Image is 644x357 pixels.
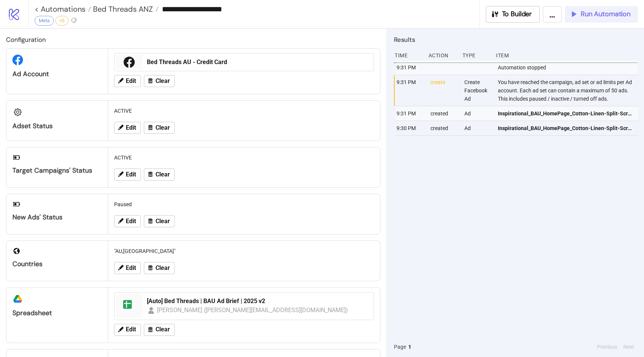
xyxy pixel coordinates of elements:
[144,169,175,181] button: Clear
[497,60,640,75] div: Automation stopped
[497,75,640,106] div: You have reached the campaign, ad set or ad limits per Ad account. Each ad set can contain a maxi...
[495,48,638,63] div: Item
[35,16,54,26] div: Meta
[12,213,102,222] div: New Ads' Status
[114,324,141,336] button: Edit
[156,218,170,225] span: Clear
[12,166,102,175] div: Target Campaigns' Status
[156,265,170,271] span: Clear
[462,48,490,63] div: Type
[406,343,414,351] button: 1
[126,265,136,271] span: Edit
[396,121,424,135] div: 9:30 PM
[428,48,456,63] div: Action
[156,171,170,178] span: Clear
[394,35,638,44] h2: Results
[147,58,369,66] div: Bed Threads AU - Credit Card
[144,75,175,87] button: Clear
[156,326,170,333] span: Clear
[12,260,102,268] div: Countries
[6,35,380,44] h2: Configuration
[126,326,136,333] span: Edit
[396,75,424,106] div: 9:31 PM
[565,6,638,23] button: Run Automation
[147,297,369,305] div: [Auto] Bed Threads | BAU Ad Brief | 2025 v2
[156,78,170,84] span: Clear
[126,171,136,178] span: Edit
[126,78,136,84] span: Edit
[144,324,175,336] button: Clear
[12,70,102,78] div: Ad Account
[114,122,141,134] button: Edit
[581,10,630,18] span: Run Automation
[430,75,458,106] div: create
[394,343,406,351] span: Page
[126,218,136,225] span: Edit
[543,6,562,23] button: ...
[430,121,458,135] div: created
[498,109,635,118] span: Inspirational_BAU_HomePage_Cotton-Linen-Split-Screen_Polished_Image_20251001_NZ
[111,150,377,165] div: ACTIVE
[464,121,492,135] div: Ad
[12,122,102,130] div: Adset Status
[464,75,492,106] div: Create Facebook Ad
[498,124,635,132] span: Inspirational_BAU_HomePage_Cotton-Linen-Split-Screen_Polished_Image_20251001_NZ
[144,122,175,134] button: Clear
[498,121,635,135] a: Inspirational_BAU_HomePage_Cotton-Linen-Split-Screen_Polished_Image_20251001_NZ
[486,6,540,23] button: To Builder
[55,16,69,26] div: v5
[621,343,636,351] button: Next
[498,106,635,121] a: Inspirational_BAU_HomePage_Cotton-Linen-Split-Screen_Polished_Image_20251001_NZ
[114,169,141,181] button: Edit
[595,343,620,351] button: Previous
[91,4,153,14] span: Bed Threads ANZ
[430,106,458,121] div: created
[12,309,102,317] div: Spreadsheet
[114,75,141,87] button: Edit
[156,124,170,131] span: Clear
[502,10,532,18] span: To Builder
[396,60,424,75] div: 9:31 PM
[126,124,136,131] span: Edit
[394,48,423,63] div: Time
[464,106,492,121] div: Ad
[396,106,424,121] div: 9:31 PM
[114,215,141,227] button: Edit
[144,215,175,227] button: Clear
[111,197,377,211] div: Paused
[144,262,175,274] button: Clear
[114,262,141,274] button: Edit
[111,244,377,258] div: "AU,[GEOGRAPHIC_DATA]"
[111,104,377,118] div: ACTIVE
[157,305,348,315] div: [PERSON_NAME] ([PERSON_NAME][EMAIL_ADDRESS][DOMAIN_NAME])
[35,5,91,13] a: < Automations
[91,5,159,13] a: Bed Threads ANZ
